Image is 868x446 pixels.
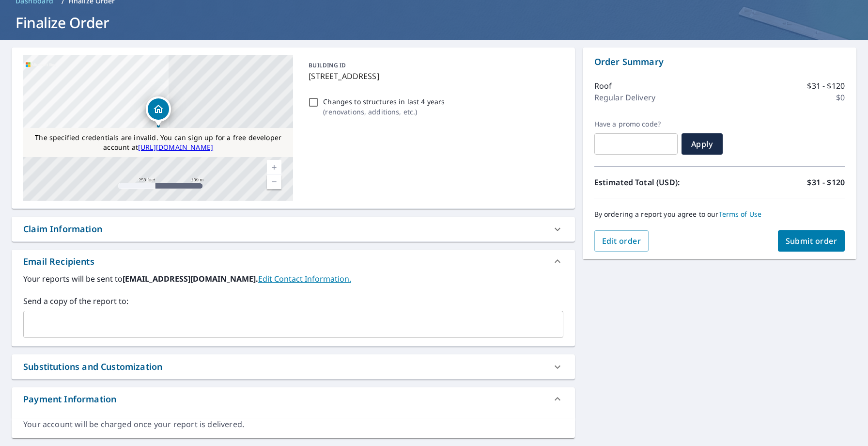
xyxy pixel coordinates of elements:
[602,236,641,246] span: Edit order
[23,128,293,157] div: The specified credentials are invalid. You can sign up for a free developer account at
[309,61,346,69] p: BUILDING ID
[594,210,845,219] p: By ordering a report you agree to our
[594,55,845,68] p: Order Summary
[786,236,837,246] span: Submit order
[594,92,655,103] p: Regular Delivery
[23,419,563,430] div: Your account will be charged once your report is delivered.
[23,128,293,157] div: The specified credentials are invalid. You can sign up for a free developer account at http://www...
[23,223,102,236] div: Claim Information
[23,295,563,307] label: Send a copy of the report to:
[594,176,720,188] p: Estimated Total (USD):
[146,96,171,127] div: Dropped pin, building 1, Residential property, 1301 Bella Vista Dr Sierra Vista, AZ 85635
[12,387,575,411] div: Payment Information
[323,96,445,107] p: Changes to structures in last 4 years
[689,139,715,149] span: Apply
[594,80,612,92] p: Roof
[323,107,445,117] p: ( renovations, additions, etc. )
[23,273,563,285] label: Your reports will be sent to
[23,255,94,268] div: Email Recipients
[309,70,559,82] p: [STREET_ADDRESS]
[12,250,575,273] div: Email Recipients
[836,92,845,103] p: $0
[23,360,162,373] div: Substitutions and Customization
[12,13,856,32] h1: Finalize Order
[719,209,762,219] a: Terms of Use
[807,80,845,92] p: $31 - $120
[123,273,258,284] b: [EMAIL_ADDRESS][DOMAIN_NAME].
[23,393,116,406] div: Payment Information
[138,143,213,152] a: [URL][DOMAIN_NAME]
[682,133,723,155] button: Apply
[267,160,281,175] a: Current Level 17, Zoom In
[778,230,845,252] button: Submit order
[258,273,351,284] a: EditContactInfo
[267,175,281,189] a: Current Level 17, Zoom Out
[12,354,575,379] div: Substitutions and Customization
[594,230,649,252] button: Edit order
[807,176,845,188] p: $31 - $120
[12,217,575,241] div: Claim Information
[594,120,678,128] label: Have a promo code?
